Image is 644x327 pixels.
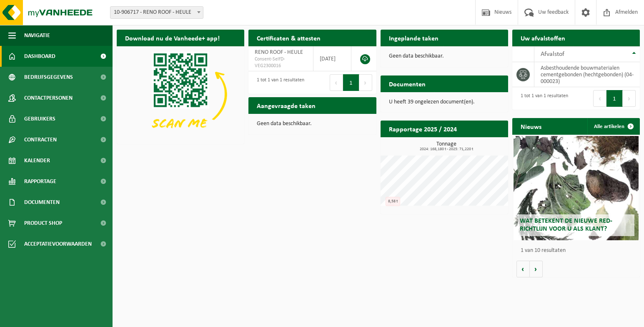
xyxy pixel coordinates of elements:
[24,67,73,88] span: Bedrijfsgegevens
[24,129,57,150] span: Contracten
[110,7,203,18] span: 10-906717 - RENO ROOF - HEULE
[446,137,507,153] a: Bekijk rapportage
[24,25,50,46] span: Navigatie
[521,248,636,254] p: 1 van 10 resultaten
[623,90,636,107] button: Next
[520,218,612,232] span: Wat betekent de nieuwe RED-richtlijn voor u als klant?
[534,62,640,87] td: asbesthoudende bouwmaterialen cementgebonden (hechtgebonden) (04-000023)
[514,136,639,240] a: Wat betekent de nieuwe RED-richtlijn voor u als klant?
[512,118,550,134] h2: Nieuws
[253,73,304,92] div: 1 tot 1 van 1 resultaten
[117,30,228,46] h2: Download nu de Vanheede+ app!
[248,97,324,113] h2: Aangevraagde taken
[343,74,359,91] button: 1
[385,147,508,151] span: 2024: 168,180 t - 2025: 71,220 t
[255,49,303,55] span: RENO ROOF - HEULE
[257,121,368,127] p: Geen data beschikbaar.
[530,261,543,277] button: Volgende
[24,150,50,171] span: Kalender
[593,90,606,107] button: Previous
[516,89,568,108] div: 1 tot 1 van 1 resultaten
[381,75,434,92] h2: Documenten
[24,213,62,234] span: Product Shop
[381,30,447,46] h2: Ingeplande taken
[385,141,508,151] h3: Tonnage
[516,261,530,277] button: Vorige
[606,90,623,107] button: 1
[330,74,343,91] button: Previous
[117,46,244,142] img: Download de VHEPlus App
[255,56,307,69] span: Consent-SelfD-VEG2300016
[24,192,60,213] span: Documenten
[24,108,55,129] span: Gebruikers
[541,51,564,58] span: Afvalstof
[587,118,639,135] a: Alle artikelen
[359,74,372,91] button: Next
[248,30,329,46] h2: Certificaten & attesten
[24,171,56,192] span: Rapportage
[313,46,352,71] td: [DATE]
[386,197,400,206] div: 8,58 t
[512,30,574,46] h2: Uw afvalstoffen
[381,121,465,137] h2: Rapportage 2025 / 2024
[389,53,500,59] p: Geen data beschikbaar.
[24,46,55,67] span: Dashboard
[24,88,73,108] span: Contactpersonen
[389,99,500,105] p: U heeft 39 ongelezen document(en).
[24,234,92,254] span: Acceptatievoorwaarden
[110,6,203,19] span: 10-906717 - RENO ROOF - HEULE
